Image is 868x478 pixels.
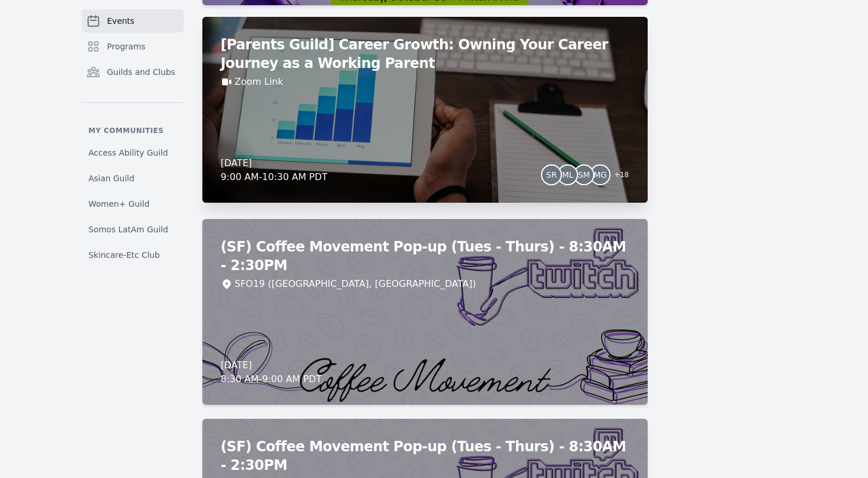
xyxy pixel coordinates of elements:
a: [Parents Guild] Career Growth: Owning Your Career Journey as a Working ParentZoom Link[DATE]9:00 ... [202,17,648,203]
span: Somos LatAm Guild [89,224,168,235]
a: Access Ability Guild [82,142,184,163]
p: My communities [82,126,184,135]
h2: (SF) Coffee Movement Pop-up (Tues - Thurs) - 8:30AM - 2:30PM [221,238,629,275]
span: Access Ability Guild [89,147,168,159]
div: [DATE] 8:30 AM - 9:00 AM PDT [221,358,322,386]
div: [DATE] 9:00 AM - 10:30 AM PDT [221,156,328,184]
span: Guilds and Clubs [107,66,176,78]
a: Guilds and Clubs [82,60,184,84]
a: Events [82,9,184,33]
h2: (SF) Coffee Movement Pop-up (Tues - Thurs) - 8:30AM - 2:30PM [221,437,629,475]
a: Women+ Guild [82,193,184,214]
span: Skincare-Etc Club [89,249,160,261]
a: Zoom Link [235,75,284,89]
span: SM [578,171,590,179]
nav: Sidebar [82,9,184,265]
a: Somos LatAm Guild [82,219,184,240]
span: Women+ Guild [89,198,150,210]
a: (SF) Coffee Movement Pop-up (Tues - Thurs) - 8:30AM - 2:30PMSFO19 ([GEOGRAPHIC_DATA], [GEOGRAPHIC... [202,219,648,405]
span: Programs [107,41,146,52]
a: Programs [82,35,184,58]
div: SFO19 ([GEOGRAPHIC_DATA], [GEOGRAPHIC_DATA]) [235,277,476,291]
h2: [Parents Guild] Career Growth: Owning Your Career Journey as a Working Parent [221,35,629,73]
span: MG [594,171,607,179]
a: Asian Guild [82,168,184,189]
a: Skincare-Etc Club [82,245,184,265]
span: Asian Guild [89,172,135,184]
span: SR [546,171,557,179]
span: ML [562,171,573,179]
span: + 18 [607,168,629,184]
span: Events [107,15,135,27]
